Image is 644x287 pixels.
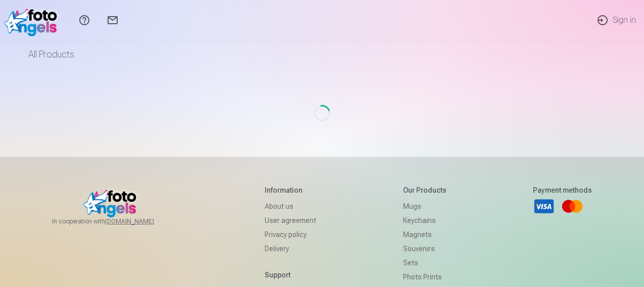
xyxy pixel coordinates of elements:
h5: Information [265,185,316,195]
a: Mastercard [561,195,583,217]
a: Magnets [403,227,447,242]
h5: Payment methods [533,185,592,195]
a: Privacy policy [265,227,316,242]
a: Photo prints [403,270,447,284]
h5: Our products [403,185,447,195]
a: Sets [403,256,447,270]
a: User agreement [265,213,316,227]
a: Visa [533,195,555,217]
img: /v1 [4,4,62,36]
a: Delivery [265,242,316,256]
span: In cooperation with [52,217,178,225]
a: Keychains [403,213,447,227]
a: About us [265,199,316,213]
h5: Support [265,270,316,280]
a: [DOMAIN_NAME] [105,217,178,225]
a: Mugs [403,199,447,213]
a: Souvenirs [403,242,447,256]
